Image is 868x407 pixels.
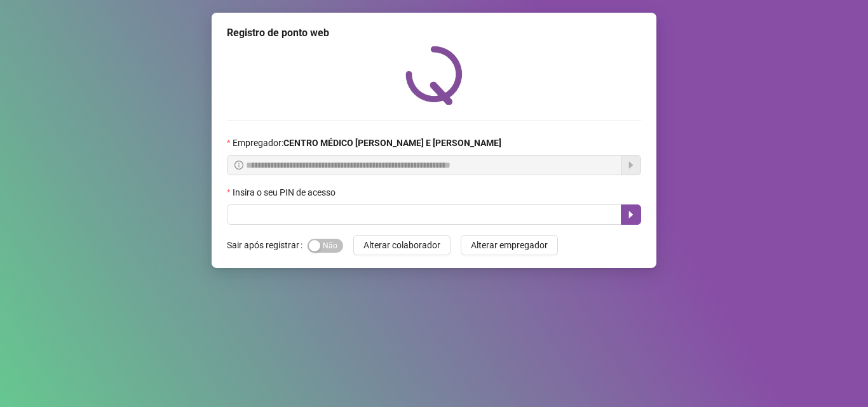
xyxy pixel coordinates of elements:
[461,235,558,255] button: Alterar empregador
[227,25,641,41] div: Registro de ponto web
[353,235,451,255] button: Alterar colaborador
[363,238,440,252] span: Alterar colaborador
[471,238,548,252] span: Alterar empregador
[626,210,636,220] span: caret-right
[283,138,501,148] strong: CENTRO MÉDICO [PERSON_NAME] E [PERSON_NAME]
[227,235,308,255] label: Sair após registrar
[234,161,243,170] span: info-circle
[233,136,501,150] span: Empregador :
[405,46,463,105] img: QRPoint
[227,185,344,199] label: Insira o seu PIN de acesso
